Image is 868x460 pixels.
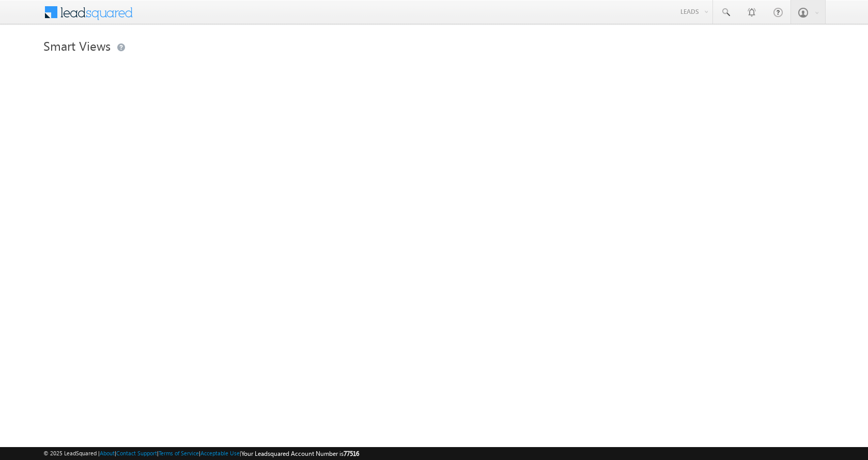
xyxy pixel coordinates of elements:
a: About [100,450,115,456]
span: Smart Views [43,37,111,54]
span: 77516 [344,450,359,457]
span: Your Leadsquared Account Number is [241,450,359,457]
a: Terms of Service [159,450,199,456]
a: Acceptable Use [200,450,240,456]
a: Contact Support [116,450,157,456]
span: © 2025 LeadSquared | | | | | [43,449,359,458]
